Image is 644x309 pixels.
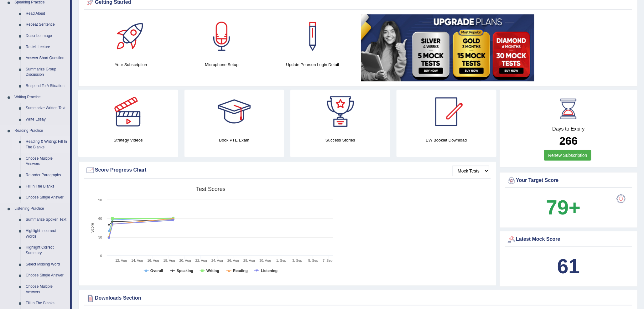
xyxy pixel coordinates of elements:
h4: Your Subscription [89,61,173,68]
div: Your Target Score [507,176,631,185]
a: Reading Practice [12,125,70,136]
a: Summarize Group Discussion [23,64,70,80]
a: Read Aloud [23,8,70,19]
tspan: 3. Sep [292,259,302,262]
tspan: 7. Sep [323,259,333,262]
h4: Success Stories [290,137,390,143]
a: Answer Short Question [23,53,70,64]
a: Respond To A Situation [23,80,70,92]
h4: Strategy Videos [78,137,178,143]
tspan: 5. Sep [308,259,318,262]
text: 0 [100,254,102,258]
a: Choose Multiple Answers [23,153,70,170]
tspan: 18. Aug [163,259,175,262]
a: Select Missing Word [23,259,70,270]
h4: Microphone Setup [179,61,264,68]
tspan: 14. Aug [131,259,143,262]
a: Listening Practice [12,203,70,214]
div: Score Progress Chart [86,166,489,175]
tspan: Test scores [196,186,226,192]
a: Renew Subscription [544,150,591,161]
a: Re-tell Lecture [23,42,70,53]
b: 79+ [546,196,581,219]
a: Describe Image [23,30,70,42]
tspan: Writing [206,269,219,273]
a: Summarize Written Text [23,103,70,114]
tspan: Listening [261,269,278,273]
div: Latest Mock Score [507,235,631,244]
tspan: 30. Aug [259,259,271,262]
img: small5.jpg [361,14,534,81]
tspan: Overall [150,269,163,273]
text: 90 [98,198,102,202]
a: Fill In The Blanks [23,181,70,192]
tspan: 24. Aug [211,259,223,262]
text: 60 [98,217,102,220]
a: Fill In The Blanks [23,298,70,309]
a: Write Essay [23,114,70,125]
tspan: 22. Aug [195,259,207,262]
tspan: Reading [233,269,248,273]
h4: EW Booklet Download [397,137,496,143]
a: Re-order Paragraphs [23,170,70,181]
div: Downloads Section [86,294,631,303]
h4: Update Pearson Login Detail [270,61,355,68]
a: Highlight Correct Summary [23,242,70,259]
a: Reading & Writing: Fill In The Blanks [23,136,70,153]
h4: Book PTE Exam [184,137,284,143]
b: 61 [557,255,580,278]
h4: Days to Expiry [507,126,631,132]
b: 266 [559,135,578,147]
a: Highlight Incorrect Words [23,225,70,242]
a: Writing Practice [12,92,70,103]
a: Summarize Spoken Text [23,214,70,225]
a: Repeat Sentence [23,19,70,30]
tspan: 20. Aug [179,259,191,262]
a: Choose Multiple Answers [23,281,70,298]
text: 30 [98,235,102,239]
tspan: 16. Aug [147,259,159,262]
a: Choose Single Answer [23,270,70,281]
tspan: 12. Aug [115,259,127,262]
tspan: Speaking [177,269,193,273]
a: Choose Single Answer [23,192,70,203]
tspan: 1. Sep [276,259,286,262]
tspan: Score [90,223,95,233]
tspan: 26. Aug [227,259,239,262]
tspan: 28. Aug [243,259,255,262]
